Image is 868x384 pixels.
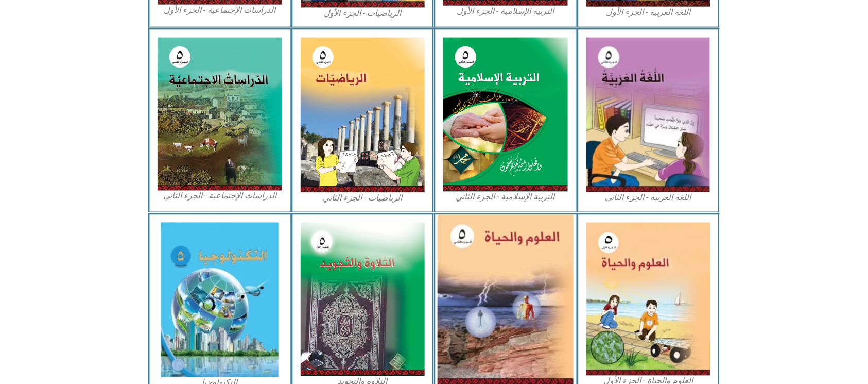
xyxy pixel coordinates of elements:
figcaption: التربية الإسلامية - الجزء الثاني [443,192,568,203]
figcaption: الرياضيات - الجزء الثاني [301,193,425,204]
figcaption: اللغة العربية - الجزء الثاني [586,192,711,204]
figcaption: الدراسات الإجتماعية - الجزء الثاني [158,191,282,202]
figcaption: الدراسات الإجتماعية - الجزء الأول​ [158,5,282,16]
figcaption: الرياضيات - الجزء الأول​ [301,8,425,19]
figcaption: اللغة العربية - الجزء الأول​ [586,7,711,18]
figcaption: التربية الإسلامية - الجزء الأول [443,6,568,17]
